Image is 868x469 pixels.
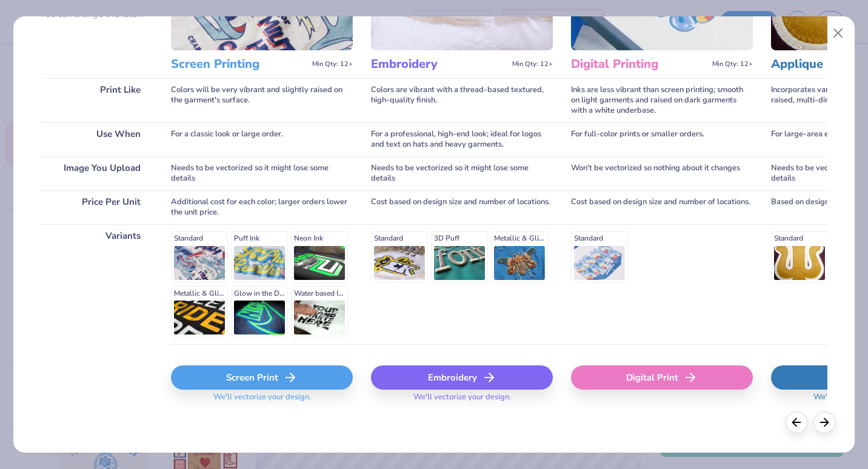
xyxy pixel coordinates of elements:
[571,56,707,72] h3: Digital Printing
[571,365,753,390] div: Digital Print
[171,122,353,156] div: For a classic look or large order.
[171,365,353,390] div: Screen Print
[41,224,153,344] div: Variants
[571,156,753,190] div: Won't be vectorized so nothing about it changes
[312,60,353,68] span: Min Qty: 12+
[712,60,753,68] span: Min Qty: 12+
[571,190,753,224] div: Cost based on design size and number of locations.
[41,190,153,224] div: Price Per Unit
[409,392,516,410] span: We'll vectorize your design.
[171,190,353,224] div: Additional cost for each color; larger orders lower the unit price.
[171,56,307,72] h3: Screen Printing
[571,122,753,156] div: For full-color prints or smaller orders.
[41,78,153,122] div: Print Like
[171,156,353,190] div: Needs to be vectorized so it might lose some details
[171,78,353,122] div: Colors will be very vibrant and slightly raised on the garment's surface.
[41,122,153,156] div: Use When
[371,122,553,156] div: For a professional, high-end look; ideal for logos and text on hats and heavy garments.
[371,156,553,190] div: Needs to be vectorized so it might lose some details
[371,365,553,390] div: Embroidery
[41,156,153,190] div: Image You Upload
[371,78,553,122] div: Colors are vibrant with a thread-based textured, high-quality finish.
[209,392,316,410] span: We'll vectorize your design.
[571,78,753,122] div: Inks are less vibrant than screen printing; smooth on light garments and raised on dark garments ...
[371,190,553,224] div: Cost based on design size and number of locations.
[512,60,553,68] span: Min Qty: 12+
[41,9,153,19] p: You can change this later.
[371,56,507,72] h3: Embroidery
[826,22,849,45] button: Close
